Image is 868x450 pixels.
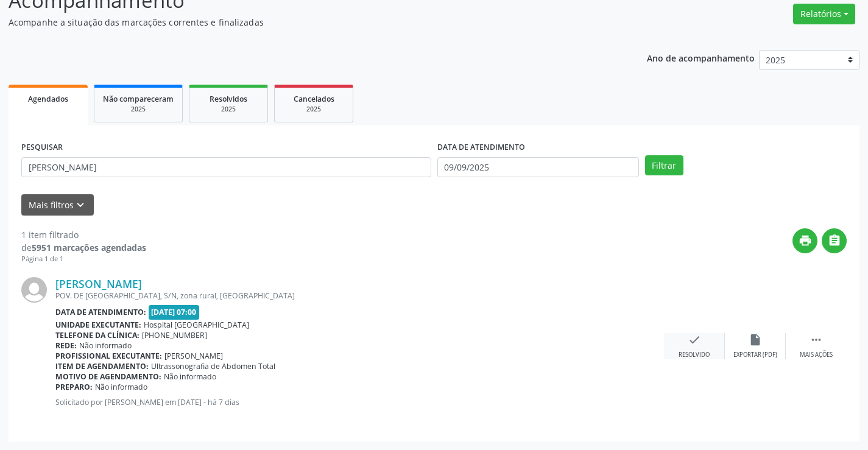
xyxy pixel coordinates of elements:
[164,351,223,361] span: [PERSON_NAME]
[9,16,604,29] p: Acompanhe a situação das marcações correntes e finalizadas
[55,351,162,361] b: Profissional executante:
[793,4,855,24] button: Relatórios
[144,320,249,330] span: Hospital [GEOGRAPHIC_DATA]
[95,382,147,392] span: Não informado
[822,228,847,253] button: 
[792,228,817,253] button: print
[55,397,664,407] p: Solicitado por [PERSON_NAME] em [DATE] - há 7 dias
[55,330,139,340] b: Telefone da clínica:
[55,361,149,371] b: Item de agendamento:
[55,277,142,290] a: [PERSON_NAME]
[437,157,639,178] input: Selecione um intervalo
[79,340,132,351] span: Não informado
[164,371,216,382] span: Não informado
[283,105,344,114] div: 2025
[149,305,200,319] span: [DATE] 07:00
[799,234,812,247] i: print
[679,351,710,359] div: Resolvido
[810,333,823,346] i: 
[142,330,207,340] span: [PHONE_NUMBER]
[437,138,525,157] label: DATA DE ATENDIMENTO
[21,194,94,216] button: Mais filtroskeyboard_arrow_down
[647,50,755,65] p: Ano de acompanhamento
[21,138,63,157] label: PESQUISAR
[733,351,777,359] div: Exportar (PDF)
[32,242,146,253] strong: 5951 marcações agendadas
[210,94,247,104] span: Resolvidos
[294,94,334,104] span: Cancelados
[28,94,68,104] span: Agendados
[55,320,141,330] b: Unidade executante:
[828,234,841,247] i: 
[55,382,93,392] b: Preparo:
[55,290,664,301] div: POV. DE [GEOGRAPHIC_DATA], S/N, zona rural, [GEOGRAPHIC_DATA]
[55,307,146,317] b: Data de atendimento:
[21,277,47,303] img: img
[55,371,161,382] b: Motivo de agendamento:
[198,105,259,114] div: 2025
[103,94,174,104] span: Não compareceram
[21,241,146,254] div: de
[21,157,431,178] input: Nome, CNS
[55,340,77,351] b: Rede:
[21,254,146,264] div: Página 1 de 1
[74,199,87,212] i: keyboard_arrow_down
[21,228,146,241] div: 1 item filtrado
[749,333,762,346] i: insert_drive_file
[800,351,833,359] div: Mais ações
[688,333,701,346] i: check
[103,105,174,114] div: 2025
[151,361,275,371] span: Ultrassonografia de Abdomen Total
[645,155,683,176] button: Filtrar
